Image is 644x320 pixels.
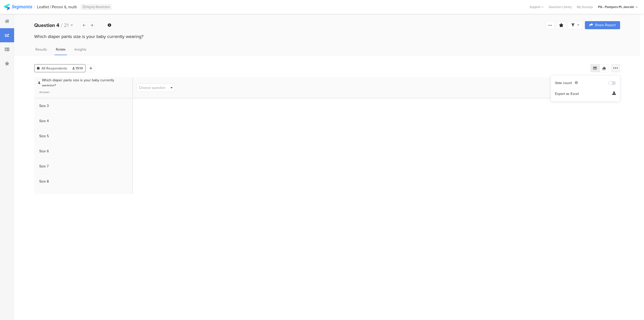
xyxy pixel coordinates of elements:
[574,5,595,9] a: My Surveys
[80,4,112,10] div: Highly Restricted
[64,21,69,29] span: 21
[72,66,83,71] span: 1514
[39,118,49,124] div: Size 4
[39,90,50,94] span: Answer
[38,80,41,86] span: 4
[74,47,87,52] span: Insights
[4,4,32,10] img: segmanta logo
[42,78,129,88] span: Which diaper pants size is your baby currently wearing?
[39,164,49,169] div: Size 7
[595,23,616,27] span: Share Report
[139,85,166,90] span: Choose question
[555,81,572,86] div: Vote count
[35,47,47,52] span: Results
[37,5,77,9] div: Leaflet | Peroni IL multi
[34,4,35,10] div: |
[530,3,544,11] div: Support
[34,33,620,40] div: Which diaper pants size is your baby currently wearing?
[34,21,59,29] b: Question 4
[598,5,634,9] div: PG - Pampers PL Janrain
[40,80,41,86] span: .
[42,66,67,71] span: All Respondents
[61,21,62,29] span: /
[39,179,49,184] div: Size 8
[39,149,49,154] div: Size 6
[546,5,574,9] a: Question Library
[39,133,49,139] div: Size 5
[39,103,49,109] div: Size 3
[555,91,579,96] span: Export as Excel
[56,47,66,52] span: Relate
